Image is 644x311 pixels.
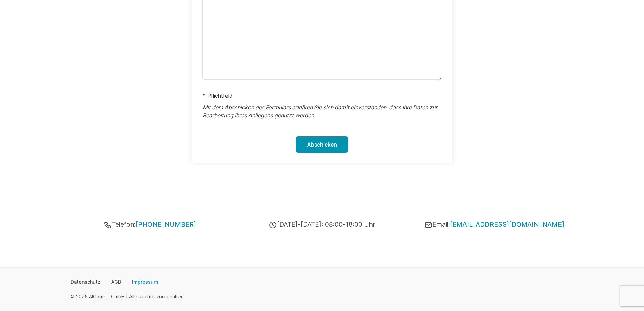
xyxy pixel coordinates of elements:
[202,92,233,99] label: * Pflichtfeld
[136,220,196,228] a: [PHONE_NUMBER]
[111,279,121,285] a: AGB
[450,220,564,228] a: [EMAIL_ADDRESS][DOMAIN_NAME]
[296,136,348,153] button: Abschicken
[424,220,564,228] nobr: Email:
[202,104,437,119] em: Mit dem Abschicken des Formulars erklären Sie sich damit einverstanden, dass Ihre Daten zur Bearb...
[269,220,375,228] nobr: [DATE]-[DATE]: 08:00-18:00 Uhr
[71,279,100,285] a: Datenschutz
[104,220,196,228] nobr: Telefon:
[132,279,158,285] a: Impressum
[71,293,184,300] p: © 2025 AIControl GmbH | Alle Rechte vorbehalten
